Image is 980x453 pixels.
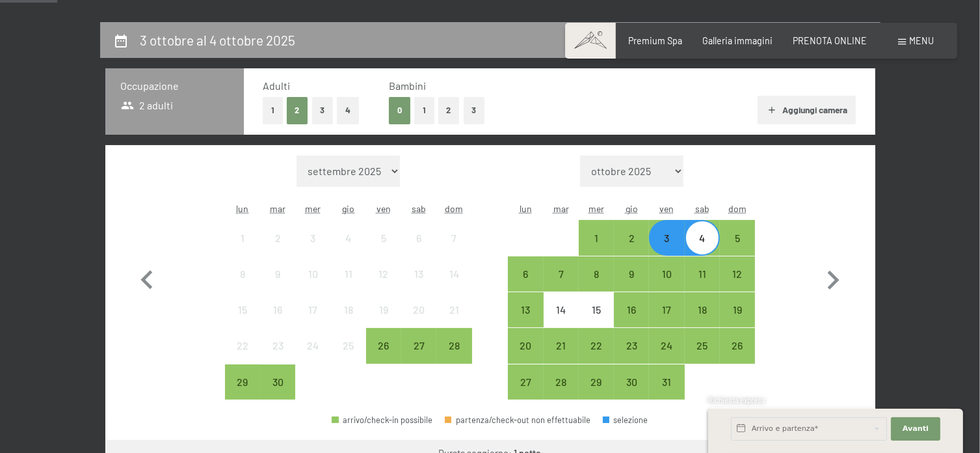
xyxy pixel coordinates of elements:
[685,328,720,363] div: Sat Oct 25 2025
[649,256,684,292] div: Fri Oct 10 2025
[297,340,329,373] div: 24
[614,292,649,327] div: Thu Oct 16 2025
[366,220,401,255] div: Fri Sep 05 2025
[614,220,649,255] div: arrivo/check-in possibile
[545,305,577,337] div: 14
[615,377,648,409] div: 30
[903,424,929,434] span: Avanti
[445,416,590,424] div: partenza/check-out non effettuabile
[544,292,579,327] div: arrivo/check-in non effettuabile
[650,340,683,373] div: 24
[685,328,720,363] div: arrivo/check-in possibile
[260,364,295,400] div: Tue Sep 30 2025
[263,79,290,92] span: Adulti
[297,305,329,337] div: 17
[660,203,674,214] abbr: venerdì
[580,305,613,337] div: 15
[544,364,579,400] div: arrivo/check-in possibile
[331,328,366,363] div: arrivo/check-in non effettuabile
[520,203,532,214] abbr: lunedì
[649,364,684,400] div: Fri Oct 31 2025
[720,220,755,255] div: arrivo/check-in possibile
[366,220,401,255] div: arrivo/check-in non effettuabile
[121,98,174,113] span: 2 adulti
[686,233,719,266] div: 4
[366,328,401,363] div: Fri Sep 26 2025
[331,292,366,327] div: Thu Sep 18 2025
[579,292,614,327] div: Wed Oct 15 2025
[226,340,259,373] div: 22
[438,305,470,337] div: 21
[579,328,614,363] div: Wed Oct 22 2025
[236,203,248,214] abbr: lunedì
[508,256,543,292] div: arrivo/check-in possibile
[758,96,856,124] button: Aggiungi camera
[225,292,260,327] div: arrivo/check-in non effettuabile
[225,328,260,363] div: arrivo/check-in non effettuabile
[603,416,648,424] div: selezione
[337,97,359,124] button: 4
[721,305,754,337] div: 19
[401,292,436,327] div: arrivo/check-in non effettuabile
[649,220,684,255] div: Fri Oct 03 2025
[580,340,613,373] div: 22
[686,340,719,373] div: 25
[545,340,577,373] div: 21
[615,269,648,301] div: 9
[509,377,542,409] div: 27
[401,256,436,292] div: Sat Sep 13 2025
[579,364,614,400] div: Wed Oct 29 2025
[650,269,683,301] div: 10
[305,203,321,214] abbr: mercoledì
[615,340,648,373] div: 23
[260,256,295,292] div: Tue Sep 09 2025
[436,256,471,292] div: Sun Sep 14 2025
[401,220,436,255] div: Sat Sep 06 2025
[367,340,400,373] div: 26
[720,220,755,255] div: Sun Oct 05 2025
[270,203,285,214] abbr: martedì
[814,156,852,400] button: Mese successivo
[544,256,579,292] div: Tue Oct 07 2025
[331,256,366,292] div: arrivo/check-in non effettuabile
[436,220,471,255] div: arrivo/check-in non effettuabile
[579,256,614,292] div: arrivo/check-in possibile
[295,292,330,327] div: arrivo/check-in non effettuabile
[508,364,543,400] div: Mon Oct 27 2025
[412,203,426,214] abbr: sabato
[401,292,436,327] div: Sat Sep 20 2025
[614,328,649,363] div: arrivo/check-in possibile
[579,364,614,400] div: arrivo/check-in possibile
[509,269,542,301] div: 6
[891,417,940,441] button: Avanti
[509,305,542,337] div: 13
[649,292,684,327] div: arrivo/check-in possibile
[261,340,294,373] div: 23
[436,256,471,292] div: arrivo/check-in non effettuabile
[332,416,432,424] div: arrivo/check-in possibile
[508,328,543,363] div: arrivo/check-in possibile
[438,269,470,301] div: 14
[295,220,330,255] div: Wed Sep 03 2025
[910,35,934,46] span: Menu
[445,203,464,214] abbr: domenica
[261,233,294,266] div: 2
[332,340,365,373] div: 25
[225,256,260,292] div: arrivo/check-in non effettuabile
[685,292,720,327] div: Sat Oct 18 2025
[509,340,542,373] div: 20
[260,292,295,327] div: arrivo/check-in non effettuabile
[226,269,259,301] div: 8
[226,305,259,337] div: 15
[121,79,228,93] h3: Occupazione
[626,203,638,214] abbr: giovedì
[649,328,684,363] div: arrivo/check-in possibile
[614,328,649,363] div: Thu Oct 23 2025
[287,97,308,124] button: 2
[438,233,470,266] div: 7
[793,35,867,46] span: PRENOTA ONLINE
[403,305,435,337] div: 20
[545,377,577,409] div: 28
[649,256,684,292] div: arrivo/check-in possibile
[685,220,720,255] div: arrivo/check-in possibile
